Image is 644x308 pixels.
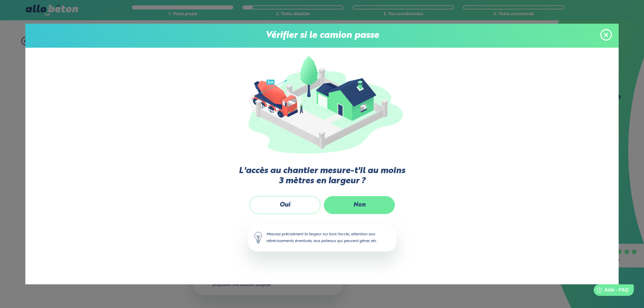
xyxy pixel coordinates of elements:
label: Oui [249,196,320,214]
label: Non [324,196,395,214]
div: Mesurez précisément la largeur sur tout l'accès, attention aux rétrécissements éventuels, aux pot... [248,224,397,251]
label: L'accès au chantier mesure-t'il au moins 3 mètres en largeur ? [238,166,407,186]
p: Vérifier si le camion passe [32,30,612,41]
iframe: Help widget launcher [584,282,637,301]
